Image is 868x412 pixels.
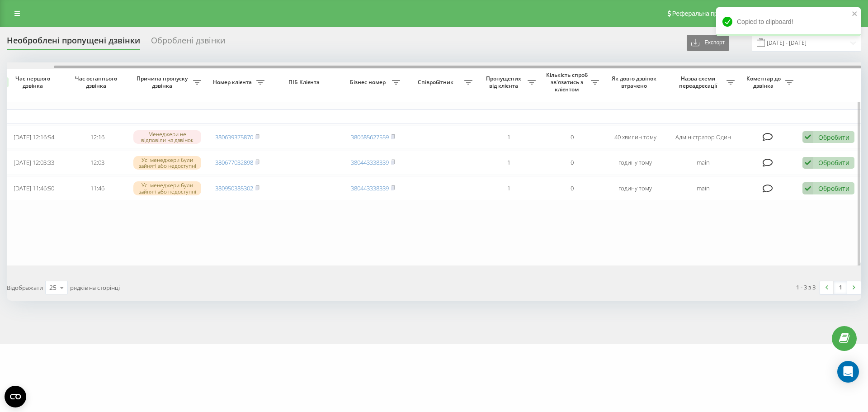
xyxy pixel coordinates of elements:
[215,158,253,166] a: 380677032898
[151,36,225,50] div: Оброблені дзвінки
[852,10,858,19] button: close
[671,75,726,89] span: Назва схеми переадресації
[477,151,540,175] td: 1
[49,283,57,292] div: 25
[2,125,66,149] td: [DATE] 12:16:54
[277,79,334,86] span: ПІБ Клієнта
[66,176,129,200] td: 11:46
[7,36,140,50] div: Необроблені пропущені дзвінки
[837,361,859,383] div: Open Intercom Messenger
[604,151,667,175] td: годину тому
[409,79,464,86] span: Співробітник
[73,75,122,89] span: Час останнього дзвінка
[540,151,604,175] td: 0
[133,130,201,144] div: Менеджери не відповіли на дзвінок
[7,284,43,292] span: Відображати
[481,75,528,89] span: Пропущених від клієнта
[834,281,847,294] a: 1
[70,284,120,292] span: рядків на сторінці
[133,75,193,89] span: Причина пропуску дзвінка
[818,158,849,167] div: Обробити
[133,156,201,170] div: Усі менеджери були зайняті або недоступні
[351,158,389,166] a: 380443338339
[5,386,26,407] button: Open CMP widget
[818,133,849,142] div: Обробити
[667,176,739,200] td: main
[9,75,58,89] span: Час першого дзвінка
[667,151,739,175] td: main
[66,151,129,175] td: 12:03
[346,79,392,86] span: Бізнес номер
[796,283,816,292] div: 1 - 3 з 3
[351,133,389,141] a: 380685627559
[716,7,861,36] div: Copied to clipboard!
[667,125,739,149] td: Адміністратор Один
[66,125,129,149] td: 12:16
[2,176,66,200] td: [DATE] 11:46:50
[477,176,540,200] td: 1
[611,75,660,89] span: Як довго дзвінок втрачено
[477,125,540,149] td: 1
[744,75,785,89] span: Коментар до дзвінка
[215,184,253,192] a: 380950385302
[215,133,253,141] a: 380639375870
[540,176,604,200] td: 0
[818,184,849,193] div: Обробити
[540,125,604,149] td: 0
[687,35,729,51] button: Експорт
[133,181,201,195] div: Усі менеджери були зайняті або недоступні
[351,184,389,192] a: 380443338339
[2,151,66,175] td: [DATE] 12:03:33
[604,176,667,200] td: годину тому
[545,71,591,93] span: Кількість спроб зв'язатись з клієнтом
[604,125,667,149] td: 40 хвилин тому
[210,79,256,86] span: Номер клієнта
[672,10,739,17] span: Реферальна програма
